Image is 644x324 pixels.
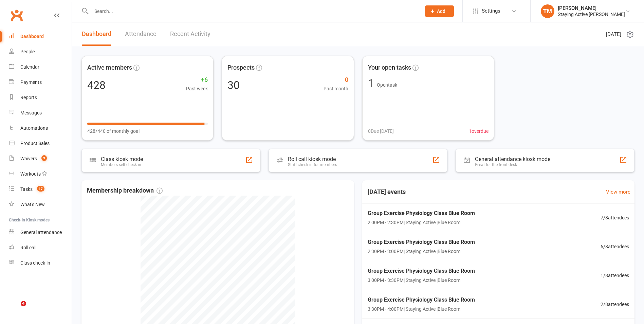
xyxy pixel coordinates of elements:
div: General attendance kiosk mode [475,156,550,162]
span: +6 [186,75,208,85]
div: 1 [368,78,374,89]
div: Tasks [20,186,33,192]
a: What's New [9,197,72,212]
a: People [9,44,72,59]
a: Workouts [9,166,72,182]
a: Roll call [9,240,72,255]
span: 2 / 8 attendees [601,301,629,308]
div: What's New [20,202,45,207]
span: Membership breakdown [87,186,163,196]
span: 3:30PM - 4:00PM | Staying Active | Blue Room [368,305,475,313]
a: Clubworx [8,7,25,24]
div: Messages [20,110,42,115]
div: Workouts [20,171,41,177]
span: Active members [87,63,132,73]
div: TM [541,4,554,18]
span: Group Exercise Physiology Class Blue Room [368,295,475,304]
span: Prospects [227,63,255,73]
span: 2:00PM - 2:30PM | Staying Active | Blue Room [368,219,475,226]
a: View more [606,188,630,196]
div: People [20,49,35,54]
span: 1 overdue [469,127,489,135]
div: Reports [20,95,37,100]
span: 7 / 8 attendees [601,214,629,221]
span: Group Exercise Physiology Class Blue Room [368,238,475,247]
button: Add [425,5,454,17]
div: Waivers [20,156,37,161]
div: Class kiosk mode [101,156,143,162]
a: Attendance [125,22,157,46]
a: Automations [9,121,72,136]
div: Automations [20,125,48,131]
span: 428/440 of monthly goal [87,127,140,135]
div: [PERSON_NAME] [558,5,625,11]
a: Dashboard [82,22,111,46]
div: 428 [87,80,106,91]
span: Open task [377,82,397,88]
iframe: Intercom live chat [7,301,23,317]
a: Recent Activity [170,22,210,46]
a: General attendance kiosk mode [9,225,72,240]
div: Staff check-in for members [288,162,337,167]
span: 1 / 8 attendees [601,272,629,279]
div: Product Sales [20,141,50,146]
a: Dashboard [9,29,72,44]
a: Class kiosk mode [9,255,72,271]
div: Roll call [20,245,36,250]
span: 0 [324,75,348,85]
a: Reports [9,90,72,105]
div: Dashboard [20,34,44,39]
div: Class check-in [20,260,50,266]
a: Messages [9,105,72,121]
div: Roll call kiosk mode [288,156,337,162]
a: Calendar [9,59,72,75]
span: 3:00PM - 3:30PM | Staying Active | Blue Room [368,276,475,284]
div: Payments [20,79,42,85]
input: Search... [89,6,416,16]
a: Payments [9,75,72,90]
div: Calendar [20,64,39,70]
span: 3 [41,155,47,161]
div: Members self check-in [101,162,143,167]
span: 2:30PM - 3:00PM | Staying Active | Blue Room [368,248,475,255]
span: Add [437,8,445,14]
div: 30 [227,80,240,91]
div: General attendance [20,230,62,235]
span: Group Exercise Physiology Class Blue Room [368,267,475,275]
span: 0 Due [DATE] [368,127,394,135]
span: Past month [324,85,348,92]
span: Settings [482,3,500,19]
div: Great for the front desk [475,162,550,167]
span: 6 / 8 attendees [601,243,629,250]
a: Product Sales [9,136,72,151]
span: [DATE] [606,30,621,38]
span: 17 [37,186,44,192]
h3: [DATE] events [362,186,411,198]
div: Staying Active [PERSON_NAME] [558,11,625,17]
span: Past week [186,85,208,92]
span: 4 [21,301,26,306]
a: Waivers 3 [9,151,72,166]
span: Your open tasks [368,63,411,73]
span: Group Exercise Physiology Class Blue Room [368,209,475,218]
a: Tasks 17 [9,182,72,197]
